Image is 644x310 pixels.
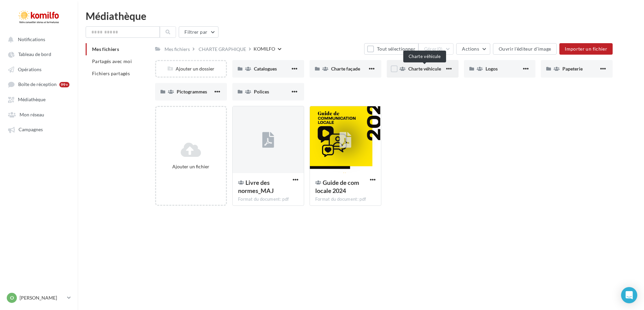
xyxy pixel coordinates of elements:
span: Polices [254,89,269,94]
button: Notifications [4,33,71,45]
a: Campagnes [4,123,74,135]
button: Importer un fichier [559,43,613,55]
div: KOMILFO [254,46,275,52]
span: Charte véhicule [408,66,441,72]
div: Ajouter un fichier [159,163,223,170]
div: Mes fichiers [165,46,190,53]
span: Partagés avec moi [92,58,132,64]
div: CHARTE GRAPHIQUE [199,46,246,53]
div: Open Intercom Messenger [621,287,637,303]
button: Ouvrir l'éditeur d'image [493,43,557,55]
span: Fichiers partagés [92,71,130,76]
span: Importer un fichier [565,46,607,52]
p: [PERSON_NAME] [20,294,64,301]
span: Actions [462,46,479,52]
div: Charte véhicule [403,51,446,62]
a: Mon réseau [4,108,74,120]
span: Papeterie [562,66,583,72]
button: Actions [456,43,490,55]
div: Format du document: pdf [238,196,298,202]
span: Logos [486,66,498,72]
span: Charte façade [331,66,360,72]
span: Livre des normes_MAJ [238,179,274,194]
span: Catalogues [254,66,277,72]
span: Boîte de réception [18,82,57,87]
span: Notifications [18,36,45,42]
span: Opérations [18,66,41,72]
span: Mon réseau [20,112,44,117]
a: Boîte de réception 99+ [4,78,74,90]
button: Filtrer par [179,26,218,38]
span: Campagnes [19,127,43,133]
span: Tableau de bord [18,52,51,57]
a: Tableau de bord [4,48,74,60]
span: O [10,294,14,301]
button: Gérer(0) [418,43,454,55]
a: O [PERSON_NAME] [5,291,72,304]
span: Guide de com locale 2024 [315,179,359,194]
span: Pictogrammes [177,89,207,94]
a: Médiathèque [4,93,74,105]
div: Médiathèque [86,11,636,21]
a: Opérations [4,63,74,75]
span: (0) [437,46,443,52]
span: Médiathèque [18,97,46,103]
div: Ajouter un dossier [156,65,226,72]
span: Mes fichiers [92,46,119,52]
div: 99+ [59,82,69,87]
button: Tout sélectionner [364,43,418,55]
div: Format du document: pdf [315,196,376,202]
